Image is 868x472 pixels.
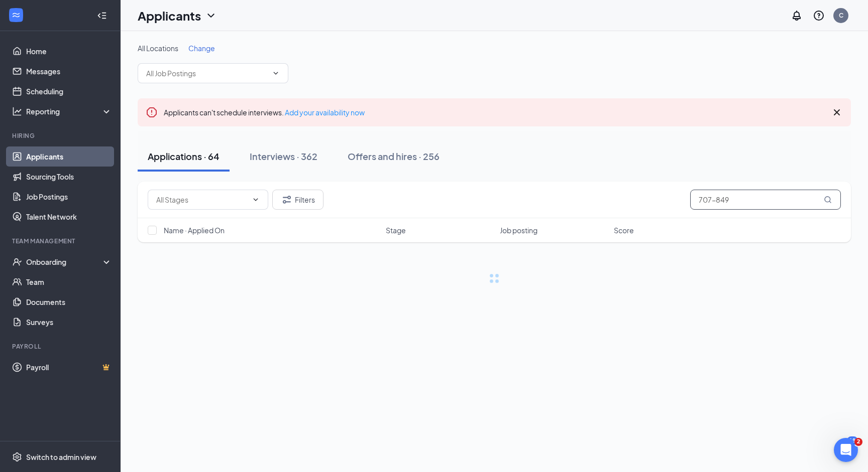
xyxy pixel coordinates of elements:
[12,342,110,351] div: Payroll
[148,150,220,163] div: Applications · 64
[26,272,112,292] a: Team
[348,150,440,163] div: Offers and hires · 256
[138,7,201,24] h1: Applicants
[26,106,113,116] div: Reporting
[156,194,248,205] input: All Stages
[824,196,832,204] svg: MagnifyingGlass
[26,61,112,81] a: Messages
[614,225,634,235] span: Score
[138,44,178,53] span: All Locations
[26,146,112,167] a: Applicants
[146,106,158,118] svg: Error
[281,194,293,206] svg: Filter
[26,357,112,377] a: PayrollCrown
[26,187,112,207] a: Job Postings
[26,81,112,101] a: Scheduling
[26,207,112,227] a: Talent Network
[272,190,323,210] button: Filter Filters
[26,41,112,61] a: Home
[12,237,110,245] div: Team Management
[97,11,107,21] svg: Collapse
[12,131,110,140] div: Hiring
[188,44,215,53] span: Change
[12,452,22,462] svg: Settings
[26,312,112,332] a: Surveys
[285,108,365,117] a: Add your availability now
[26,452,96,462] div: Switch to admin view
[11,10,21,20] svg: WorkstreamLogo
[26,257,103,267] div: Onboarding
[272,69,280,77] svg: ChevronDown
[26,167,112,187] a: Sourcing Tools
[854,438,862,446] span: 2
[205,10,217,22] svg: ChevronDown
[250,150,317,163] div: Interviews · 362
[164,225,225,235] span: Name · Applied On
[831,106,843,118] svg: Cross
[146,68,268,79] input: All Job Postings
[500,225,537,235] span: Job posting
[252,196,260,204] svg: ChevronDown
[791,10,803,22] svg: Notifications
[164,108,365,117] span: Applicants can't schedule interviews.
[26,292,112,312] a: Documents
[813,10,825,22] svg: QuestionInfo
[690,190,841,210] input: Search in applications
[386,225,406,235] span: Stage
[12,257,22,267] svg: UserCheck
[839,11,843,20] div: C
[12,106,22,116] svg: Analysis
[847,436,858,445] div: 18
[834,438,858,462] iframe: Intercom live chat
